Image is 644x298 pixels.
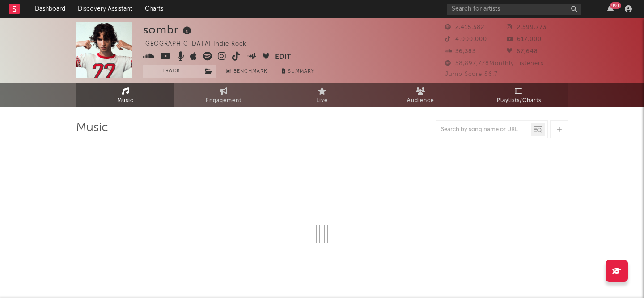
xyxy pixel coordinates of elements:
[143,22,194,37] div: sombr
[507,25,547,30] span: 2,599,773
[507,37,542,42] span: 617,000
[221,65,272,78] a: Benchmark
[445,49,476,54] span: 36,383
[507,49,538,54] span: 67,648
[316,95,328,106] span: Live
[445,25,484,30] span: 2,415,582
[76,83,174,107] a: Music
[206,95,241,106] span: Engagement
[288,69,314,74] span: Summary
[277,65,319,78] button: Summary
[607,5,614,12] button: 99+
[497,95,541,106] span: Playlists/Charts
[233,66,267,77] span: Benchmark
[445,61,544,66] span: 58,897,778 Monthly Listeners
[445,37,487,42] span: 4,000,000
[174,83,273,107] a: Engagement
[407,95,434,106] span: Audience
[143,39,257,50] div: [GEOGRAPHIC_DATA] | Indie Rock
[117,95,134,106] span: Music
[143,65,199,78] button: Track
[273,83,371,107] a: Live
[470,83,568,107] a: Playlists/Charts
[436,126,531,133] input: Search by song name or URL
[371,83,470,107] a: Audience
[275,52,291,63] button: Edit
[447,4,581,15] input: Search for artists
[610,2,621,9] div: 99 +
[445,71,498,77] span: Jump Score: 86.7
